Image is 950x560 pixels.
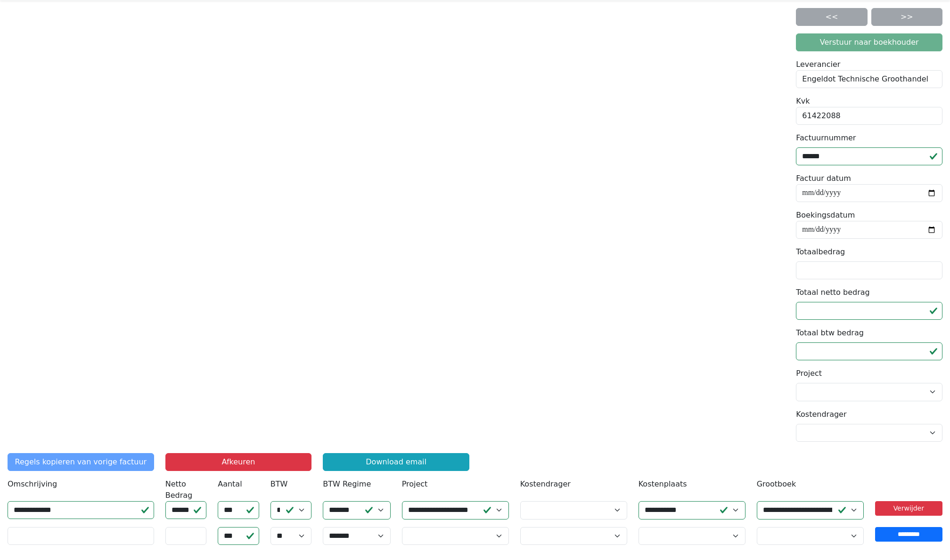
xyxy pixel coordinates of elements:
[757,479,796,490] label: Grootboek
[165,453,312,471] button: Afkeuren
[639,479,687,490] label: Kostenplaats
[270,479,288,490] label: BTW
[8,479,57,490] label: Omschrijving
[323,479,371,490] label: BTW Regime
[796,246,845,258] label: Totaalbedrag
[796,173,851,184] label: Factuur datum
[796,96,810,107] label: Kvk
[796,210,855,221] label: Boekingsdatum
[796,327,864,339] label: Totaal btw bedrag
[796,107,942,125] div: 61422088
[520,479,571,490] label: Kostendrager
[796,59,840,70] label: Leverancier
[323,453,469,471] a: Download email
[796,70,942,88] div: Engeldot Technische Groothandel
[796,132,856,144] label: Factuurnummer
[796,368,822,379] label: Project
[218,479,242,490] label: Aantal
[796,287,869,298] label: Totaal netto bedrag
[875,501,942,516] a: Verwijder
[165,479,207,501] label: Netto Bedrag
[402,479,428,490] label: Project
[796,409,846,420] label: Kostendrager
